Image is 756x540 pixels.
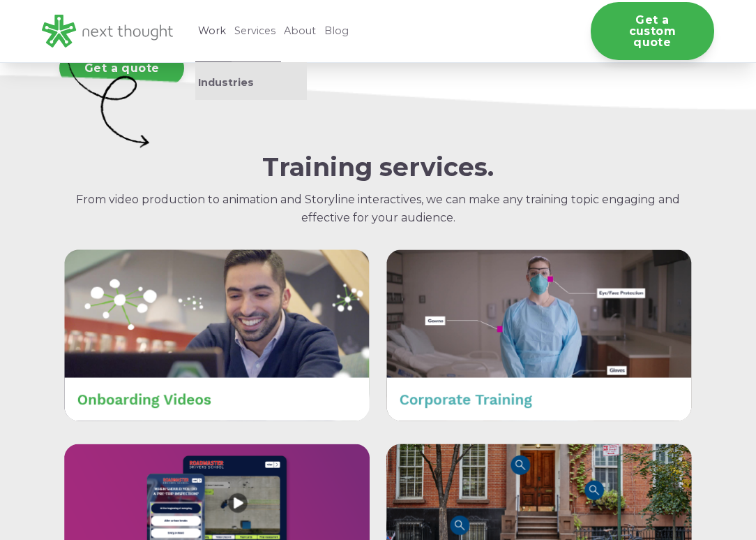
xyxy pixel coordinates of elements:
img: Onboarding Videos [64,249,370,422]
img: LG - NextThought Logo [42,15,173,48]
span: From video production to animation and Storyline interactives, we can make any training topic eng... [76,193,680,224]
img: Corporate Training [386,249,692,422]
a: Get a custom quote [591,2,714,60]
a: Industries [195,76,307,89]
h2: Training services. [64,153,692,182]
img: Artboard 16 copy [64,37,151,153]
